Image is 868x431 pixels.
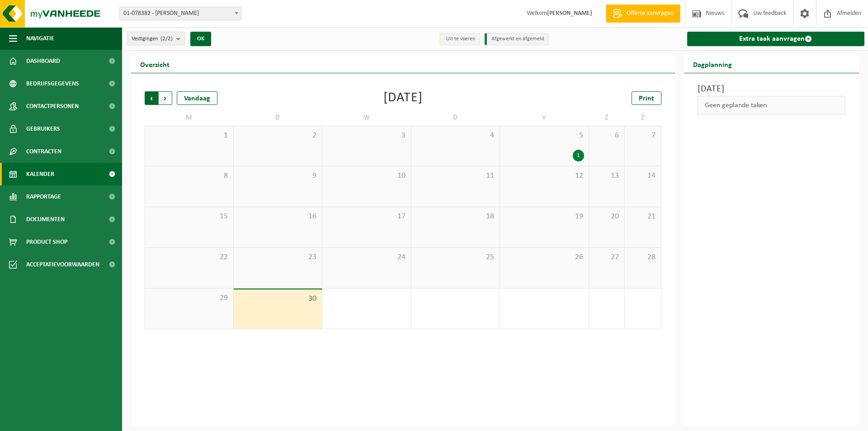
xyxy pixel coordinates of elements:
span: 5 [505,131,584,141]
span: 29 [150,293,229,303]
span: 13 [594,171,620,181]
a: Offerte aanvragen [606,5,680,23]
td: Z [589,109,625,126]
a: Extra taak aanvragen [687,32,865,46]
span: Dashboard [26,50,60,72]
span: Contactpersonen [26,95,79,118]
li: Uit te voeren [439,33,480,45]
span: 30 [238,294,318,304]
span: 22 [150,252,229,262]
span: 8 [150,171,229,181]
span: 26 [505,252,584,262]
span: Volgende [159,91,172,105]
span: 7 [629,131,656,141]
span: 01-078382 - KRISTOF DECLERCK - OOIKE [119,7,241,20]
span: Bedrijfsgegevens [26,72,79,95]
span: 10 [327,171,406,181]
span: 9 [238,171,318,181]
div: Vandaag [177,91,217,105]
span: 23 [238,252,318,262]
h2: Dagplanning [684,55,741,73]
button: Vestigingen(2/2) [127,32,185,45]
count: (2/2) [160,36,173,42]
strong: [PERSON_NAME] [547,10,592,17]
span: 15 [150,212,229,222]
span: 2 [238,131,318,141]
span: 11 [416,171,495,181]
span: Documenten [26,208,65,231]
span: 28 [629,252,656,262]
span: 3 [327,131,406,141]
div: [DATE] [383,91,423,105]
span: 27 [594,252,620,262]
td: D [234,109,323,126]
span: 20 [594,212,620,222]
span: 12 [505,171,584,181]
li: Afgewerkt en afgemeld [485,33,549,45]
span: 16 [238,212,318,222]
div: 1 [573,150,584,161]
span: Print [639,95,654,102]
td: M [145,109,234,126]
span: Vestigingen [132,32,173,46]
td: D [411,109,500,126]
a: Print [632,91,661,105]
td: W [322,109,411,126]
span: Offerte aanvragen [624,9,676,18]
span: Rapportage [26,185,61,208]
span: 4 [416,131,495,141]
span: 25 [416,252,495,262]
td: Z [625,109,661,126]
h3: [DATE] [698,82,846,96]
span: Gebruikers [26,118,60,140]
span: Acceptatievoorwaarden [26,253,99,276]
span: 01-078382 - KRISTOF DECLERCK - OOIKE [120,7,241,20]
span: 14 [629,171,656,181]
span: Contracten [26,140,61,163]
span: 24 [327,252,406,262]
span: Product Shop [26,231,67,253]
span: 21 [629,212,656,222]
span: Vorige [145,91,158,105]
h2: Overzicht [131,55,179,73]
span: 6 [594,131,620,141]
span: 17 [327,212,406,222]
span: Navigatie [26,27,54,50]
span: Kalender [26,163,54,185]
div: Geen geplande taken [698,96,846,115]
span: 18 [416,212,495,222]
td: V [500,109,589,126]
span: 19 [505,212,584,222]
button: OK [190,32,211,46]
span: 1 [150,131,229,141]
